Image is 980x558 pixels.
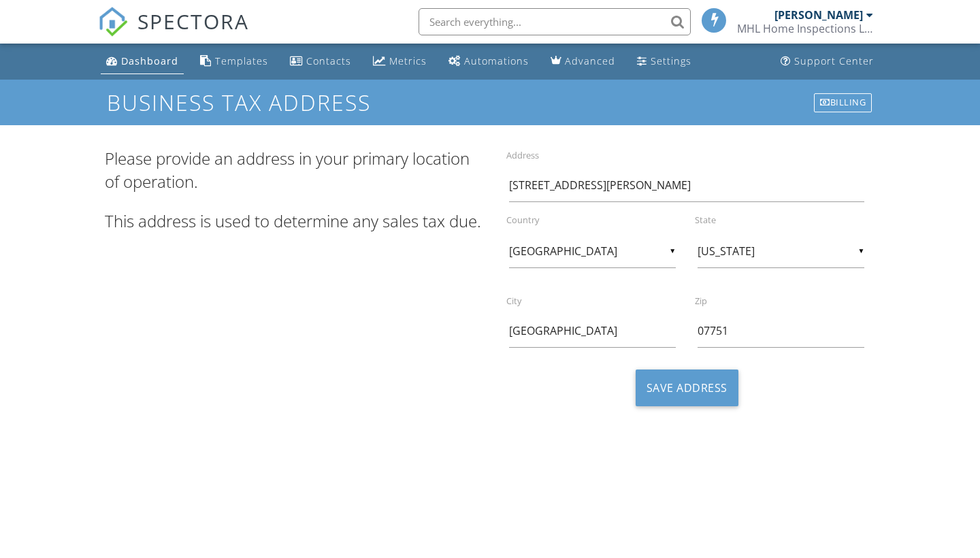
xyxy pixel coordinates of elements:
a: Settings [632,49,697,74]
div: Metrics [389,54,427,67]
div: Settings [651,54,691,67]
div: [PERSON_NAME] [774,8,863,22]
label: Country [506,214,539,227]
div: Support Center [794,54,874,67]
a: Advanced [545,49,621,74]
a: Contacts [284,49,357,74]
a: SPECTORA [98,18,249,47]
h1: Business Tax Address [107,91,873,114]
p: Please provide an address in your primary location of operation. [105,147,482,193]
label: State [695,214,716,227]
div: Advanced [565,54,615,67]
label: Address [506,150,539,162]
div: Contacts [306,54,351,67]
input: Search everything... [419,8,691,35]
p: This address is used to determine any sales tax due. [105,210,482,233]
div: Billing [814,93,872,112]
span: SPECTORA [137,7,249,35]
a: Templates [195,49,274,74]
div: Dashboard [121,54,178,67]
div: Automations [464,54,529,67]
a: Metrics [367,49,432,74]
button: Save Address [636,370,738,406]
div: MHL Home Inspections LLC [737,22,873,35]
a: Support Center [775,49,879,74]
a: Billing [813,95,873,108]
a: Dashboard [101,49,184,74]
a: Automations (Basic) [443,49,534,74]
img: The Best Home Inspection Software - Spectora [98,7,128,37]
div: Templates [215,54,268,67]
